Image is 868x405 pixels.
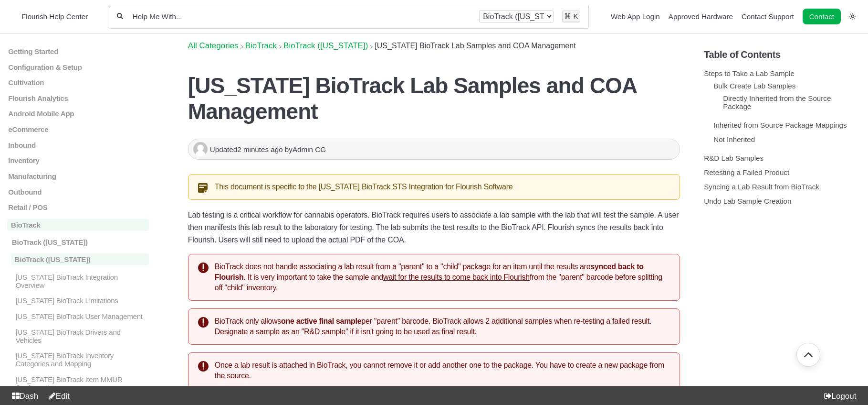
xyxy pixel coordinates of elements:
[188,73,680,124] h1: [US_STATE] BioTrack Lab Samples and COA Management
[611,12,660,21] a: Web App Login navigation item
[188,209,680,246] p: Lab testing is a critical workflow for cannabis operators. BioTrack requires users to associate a...
[7,172,149,180] a: Manufacturing
[7,78,149,87] a: Cultivation
[7,156,149,164] a: Inventory
[7,273,149,289] a: [US_STATE] BioTrack Integration Overview
[283,41,368,51] span: ​BioTrack ([US_STATE])
[188,41,239,51] span: All Categories
[7,125,149,133] a: eCommerce
[796,343,820,367] button: Go back to top of document
[704,69,795,77] a: Steps to Take a Lab Sample
[7,94,149,102] a: Flourish Analytics
[849,12,856,20] a: Switch dark mode setting
[14,328,149,344] p: [US_STATE] BioTrack Drivers and Vehicles
[7,109,149,118] a: Android Mobile App
[803,9,841,24] a: Contact
[704,49,861,60] h5: Table of Contents
[193,142,208,156] img: Admin CG
[188,352,680,389] div: Once a lab result is attached in BioTrack, you cannot remove it or add another one to the package...
[7,328,149,344] a: [US_STATE] BioTrack Drivers and Vehicles
[7,253,149,265] a: BioTrack ([US_STATE])
[713,82,795,90] a: Bulk Create Lab Samples
[188,254,680,301] div: BioTrack does not handle associating a lab result from a "parent" to a "child" package for an ite...
[723,94,831,110] a: Directly Inherited from the Source Package
[704,168,789,176] a: Retesting a Failed Product
[713,135,755,143] a: Not Inherited
[215,263,644,281] strong: synced back to Flourish
[14,296,149,305] p: [US_STATE] BioTrack Limitations
[7,47,149,55] a: Getting Started
[800,10,843,23] li: Contact desktop
[245,41,277,50] a: BioTrack
[245,41,277,51] span: ​BioTrack
[7,312,149,320] a: [US_STATE] BioTrack User Management
[7,375,149,392] a: [US_STATE] BioTrack Item MMUR Configuration
[704,154,763,162] a: R&D Lab Samples
[14,273,149,289] p: [US_STATE] BioTrack Integration Overview
[12,10,17,23] img: Flourish Help Center Logo
[7,351,149,368] a: [US_STATE] BioTrack Inventory Categories and Mapping
[742,12,794,21] a: Contact Support navigation item
[7,238,149,246] a: BioTrack ([US_STATE])
[14,312,149,320] p: [US_STATE] BioTrack User Management
[704,183,819,191] a: Syncing a Lab Result from BioTrack
[132,12,471,21] input: Help Me With...
[283,41,368,50] a: BioTrack (Florida)
[237,145,282,153] time: 2 minutes ago
[281,317,361,325] strong: one active final sample
[21,12,88,21] span: Flourish Help Center
[7,219,149,231] a: BioTrack
[285,145,326,153] span: by
[44,392,70,401] a: Edit
[12,10,88,23] a: Flourish Help Center
[7,141,149,149] a: Inbound
[14,375,149,392] p: [US_STATE] BioTrack Item MMUR Configuration
[8,392,38,401] a: Dash
[11,253,149,265] p: BioTrack ([US_STATE])
[574,12,578,20] kbd: K
[14,351,149,368] p: [US_STATE] BioTrack Inventory Categories and Mapping
[713,121,847,129] a: Inherited from Source Package Mappings
[704,197,791,205] a: Undo Lab Sample Creation
[7,63,149,71] a: Configuration & Setup
[210,145,285,153] span: Updated
[564,12,571,20] kbd: ⌘
[375,42,575,50] span: [US_STATE] BioTrack Lab Samples and COA Management
[293,145,326,153] span: Admin CG
[383,273,530,281] u: wait for the results to come back into Flourish
[7,187,149,196] a: Outbound
[188,308,680,345] div: BioTrack only allows per "parent" barcode. BioTrack allows 2 additional samples when re-testing a...
[7,296,149,305] a: [US_STATE] BioTrack Limitations
[188,41,239,50] a: Breadcrumb link to All Categories
[188,174,680,200] div: This document is specific to the [US_STATE] BioTrack STS Integration for Flourish Software
[669,12,733,21] a: Approved Hardware navigation item
[11,238,149,246] p: BioTrack ([US_STATE])
[7,203,149,211] a: Retail / POS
